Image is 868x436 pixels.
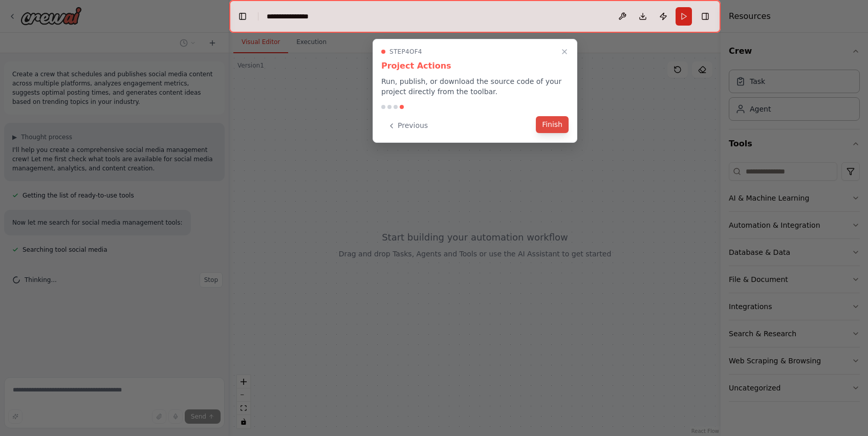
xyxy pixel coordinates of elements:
button: Close walkthrough [558,46,571,58]
span: Step 4 of 4 [389,48,422,56]
button: Previous [381,117,434,134]
h3: Project Actions [381,60,569,72]
button: Finish [536,116,569,133]
p: Run, publish, or download the source code of your project directly from the toolbar. [381,76,569,97]
button: Hide left sidebar [235,9,250,24]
